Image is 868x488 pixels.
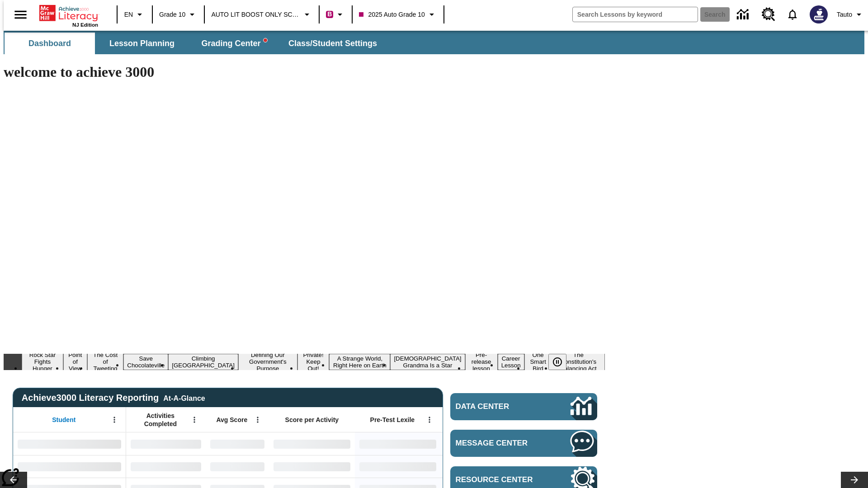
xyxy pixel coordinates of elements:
[168,354,238,370] button: Slide 5 Climbing Mount Tai
[131,412,190,428] span: Activities Completed
[524,350,552,373] button: Slide 12 One Smart Bird
[188,413,201,427] button: Open Menu
[22,393,205,403] span: Achieve3000 Literacy Reporting
[390,354,465,370] button: Slide 9 South Korean Grandma Is a Star
[329,354,390,370] button: Slide 8 A Strange World, Right Here on Earth
[756,2,781,27] a: Resource Center, Will open in new tab
[189,33,279,54] button: Grading Center
[4,64,605,80] h1: welcome to achieve 3000
[109,38,175,49] span: Lesson Planning
[327,9,332,20] span: B
[123,354,168,370] button: Slide 4 Save Chocolateville
[450,430,597,457] a: Message Center
[126,455,206,478] div: No Data,
[208,6,316,23] button: School: AUTO LIT BOOST ONLY SCHOOL, Select your school
[4,31,864,54] div: SubNavbar
[97,33,187,54] button: Lesson Planning
[498,354,524,370] button: Slide 11 Career Lesson
[456,439,543,448] span: Message Center
[124,10,133,19] span: EN
[359,10,425,19] span: 2025 Auto Grade 10
[370,416,415,424] span: Pre-Test Lexile
[285,416,339,424] span: Score per Activity
[39,3,98,28] div: Home
[322,6,349,23] button: Boost Class color is violet red. Change class color
[573,7,698,22] input: search field
[108,413,121,427] button: Open Menu
[297,350,330,373] button: Slide 7 Private! Keep Out!
[833,6,868,23] button: Profile/Settings
[120,6,149,23] button: Language: EN, Select a language
[159,10,185,19] span: Grade 10
[63,350,87,373] button: Slide 2 Point of View
[126,432,206,455] div: No Data,
[465,350,498,373] button: Slide 10 Pre-release lesson
[216,416,247,424] span: Avg Score
[5,33,95,54] button: Dashboard
[355,6,440,23] button: Class: 2025 Auto Grade 10, Select your class
[731,2,756,27] a: Data Center
[87,350,123,373] button: Slide 3 The Cost of Tweeting
[52,416,75,424] span: Student
[211,10,300,19] span: AUTO LIT BOOST ONLY SCHOOL
[39,4,98,22] a: Home
[781,3,804,26] a: Notifications
[201,38,267,49] span: Grading Center
[163,393,205,403] div: At-A-Glance
[837,10,852,19] span: Tauto
[810,5,828,23] img: Avatar
[206,455,269,478] div: No Data,
[841,472,868,488] button: Lesson carousel, Next
[456,475,543,484] span: Resource Center
[251,413,264,427] button: Open Menu
[72,22,98,28] span: NJ Edition
[4,33,385,54] div: SubNavbar
[552,350,605,373] button: Slide 13 The Constitution's Balancing Act
[238,350,297,373] button: Slide 6 Defining Our Government's Purpose
[548,354,566,370] button: Pause
[264,38,267,42] svg: writing assistant alert
[28,38,71,49] span: Dashboard
[288,38,377,49] span: Class/Student Settings
[7,1,34,28] button: Open side menu
[548,354,576,370] div: Pause
[156,6,201,23] button: Grade: Grade 10, Select a grade
[456,402,540,411] span: Data Center
[22,350,63,373] button: Slide 1 Rock Star Fights Hunger
[423,413,436,427] button: Open Menu
[804,3,833,26] button: Select a new avatar
[450,393,597,420] a: Data Center
[206,432,269,455] div: No Data,
[281,33,384,54] button: Class/Student Settings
